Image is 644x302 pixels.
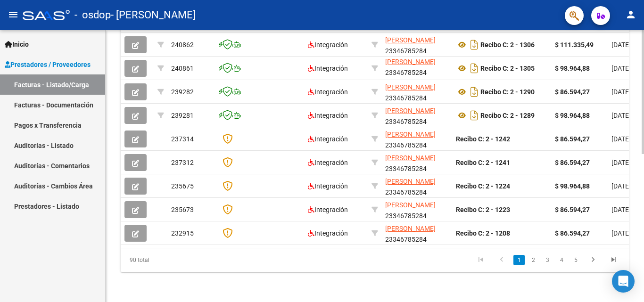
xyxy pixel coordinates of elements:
strong: Recibo C: 2 - 1208 [456,229,510,237]
span: [DATE] [611,41,631,49]
mat-icon: menu [8,9,19,20]
span: 235675 [171,182,194,190]
span: [DATE] [611,159,631,166]
span: 240861 [171,65,194,72]
a: go to last page [605,255,623,265]
div: 23346785284 [385,58,448,78]
span: [PERSON_NAME] [385,58,436,65]
span: [PERSON_NAME] [385,178,436,185]
li: page 5 [569,252,583,268]
span: [DATE] [611,206,631,213]
strong: $ 86.594,27 [555,206,590,213]
div: 23346785284 [385,176,448,196]
a: go to previous page [493,255,511,265]
strong: Recibo C: 2 - 1305 [480,65,535,72]
strong: $ 98.964,88 [555,112,590,119]
span: [DATE] [611,135,631,143]
span: [DATE] [611,182,631,190]
div: 23346785284 [385,106,448,125]
strong: Recibo C: 2 - 1241 [456,159,510,166]
strong: $ 86.594,27 [555,229,590,237]
span: Integración [308,135,348,143]
span: Integración [308,229,348,237]
span: [PERSON_NAME] [385,225,436,232]
span: [PERSON_NAME] [385,154,436,162]
span: Integración [308,206,348,213]
span: [PERSON_NAME] [385,131,436,138]
strong: $ 86.594,27 [555,159,590,166]
div: 90 total [121,248,221,272]
span: Prestadores / Proveedores [5,59,91,70]
strong: $ 86.594,27 [555,88,590,96]
li: page 3 [540,252,554,268]
span: [DATE] [611,88,631,96]
div: 23346785284 [385,35,448,55]
span: [PERSON_NAME] [385,107,436,114]
span: [PERSON_NAME] [385,201,436,209]
strong: Recibo C: 2 - 1290 [480,88,535,96]
span: 232915 [171,229,194,237]
div: 23346785284 [385,82,448,102]
span: Integración [308,41,348,49]
span: [PERSON_NAME] [385,36,436,44]
div: Open Intercom Messenger [612,270,635,293]
span: Inicio [5,39,29,49]
i: Descargar documento [468,108,480,123]
a: 2 [528,255,539,265]
span: 239282 [171,88,194,96]
div: 23346785284 [385,200,448,220]
span: - [PERSON_NAME] [111,5,196,25]
strong: Recibo C: 2 - 1306 [480,41,535,49]
strong: Recibo C: 2 - 1224 [456,182,510,190]
span: 237314 [171,135,194,143]
span: 239281 [171,112,194,119]
div: 23346785284 [385,153,448,172]
mat-icon: person [625,9,636,20]
strong: $ 111.335,49 [555,41,594,49]
a: 3 [542,255,553,265]
a: go to next page [584,255,602,265]
li: page 4 [554,252,569,268]
span: Integración [308,65,348,72]
span: 237312 [171,159,194,166]
strong: $ 98.964,88 [555,65,590,72]
span: [PERSON_NAME] [385,83,436,91]
div: 23346785284 [385,223,448,243]
strong: Recibo C: 2 - 1223 [456,206,510,213]
i: Descargar documento [468,84,480,99]
span: [DATE] [611,112,631,119]
i: Descargar documento [468,61,480,76]
span: 235673 [171,206,194,213]
span: Integración [308,88,348,96]
span: 240862 [171,41,194,49]
span: - osdop [74,5,111,25]
li: page 1 [512,252,526,268]
li: page 2 [526,252,540,268]
a: 4 [556,255,567,265]
strong: $ 98.964,88 [555,182,590,190]
span: Integración [308,182,348,190]
a: 1 [513,255,525,265]
span: [DATE] [611,65,631,72]
span: [DATE] [611,229,631,237]
span: Integración [308,112,348,119]
strong: Recibo C: 2 - 1289 [480,112,535,119]
span: Integración [308,159,348,166]
a: go to first page [472,255,490,265]
strong: Recibo C: 2 - 1242 [456,135,510,143]
strong: $ 86.594,27 [555,135,590,143]
div: 23346785284 [385,129,448,149]
a: 5 [570,255,581,265]
i: Descargar documento [468,37,480,52]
